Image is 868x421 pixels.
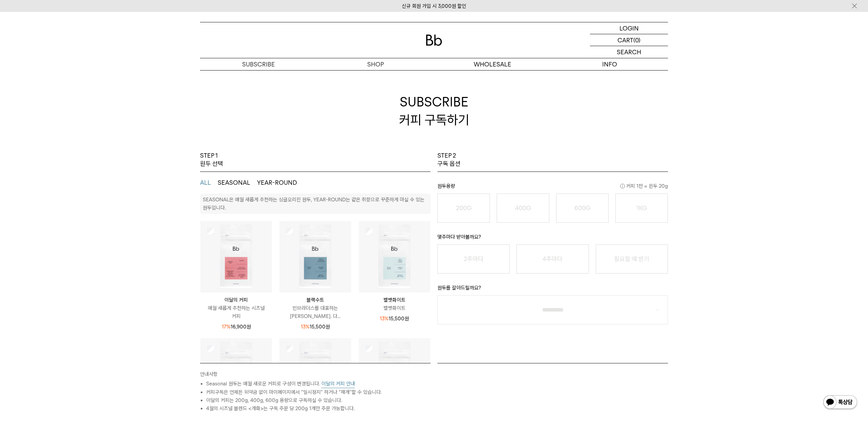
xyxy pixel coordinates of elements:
o: 400G [515,204,531,212]
a: LOGIN [590,22,668,34]
p: 이달의 커피 [200,296,272,304]
p: INFO [551,58,668,70]
o: 200G [456,204,472,212]
p: 15,500 [301,323,330,331]
button: 200G [437,194,490,223]
p: LOGIN [619,22,639,34]
button: ALL [200,179,211,187]
p: (0) [633,34,640,46]
a: 신규 회원 가입 시 3,000원 할인 [402,3,466,9]
o: 1KG [636,204,647,212]
a: SHOP [317,58,434,70]
button: YEAR-ROUND [257,179,297,187]
li: 이달의 커피는 200g, 400g, 600g 용량으로 구독하실 수 있습니다. [206,396,431,404]
button: 400G [497,194,549,223]
p: SEARCH [617,46,641,58]
img: 상품이미지 [279,338,351,410]
p: 벨벳화이트 [359,296,430,304]
p: WHOLESALE [434,58,551,70]
img: 상품이미지 [359,338,430,410]
p: 원두용량 [437,182,668,194]
h2: SUBSCRIBE 커피 구독하기 [200,70,668,152]
p: 16,900 [222,323,251,331]
button: 이달의 커피 안내 [321,380,355,388]
p: STEP 2 구독 옵션 [437,152,460,168]
p: 매월 새롭게 추천하는 시즈널 커피 [200,304,272,320]
button: 필요할 때 받기 [596,244,668,274]
p: SEASONAL은 매월 새롭게 추천하는 싱글오리진 원두, YEAR-ROUND는 같은 취향으로 꾸준하게 마실 수 있는 원두입니다. [203,197,425,211]
img: 상품이미지 [359,221,430,293]
img: 카카오톡 채널 1:1 채팅 버튼 [823,395,858,411]
span: 커피 1잔 = 윈두 20g [620,182,668,190]
img: 상품이미지 [200,338,272,410]
span: 17% [222,324,231,330]
p: STEP 1 원두 선택 [200,152,223,168]
span: 원 [405,316,409,322]
img: 상품이미지 [200,221,272,293]
button: 1KG [615,194,668,223]
li: 4월의 시즈널 블렌드 <개화>는 구독 주문 당 200g 1개만 주문 가능합니다. [206,404,431,413]
img: 상품이미지 [279,221,351,293]
p: 15,500 [380,315,409,323]
o: 600G [574,204,590,212]
p: 몇주마다 받아볼까요? [437,233,668,244]
p: 벨벳화이트 [359,304,430,312]
a: SUBSCRIBE [200,58,317,70]
p: 안내사항 [200,370,431,380]
p: CART [617,34,633,46]
button: 2주마다 [437,244,510,274]
li: Seasonal 원두는 매월 새로운 커피로 구성이 변경됩니다. [206,380,431,388]
li: 커피구독은 언제든 위약금 없이 마이페이지에서 “일시정지” 하거나 “재개”할 수 있습니다. [206,388,431,396]
span: 13% [380,316,389,322]
span: 원 [246,324,251,330]
p: 블랙수트 [279,296,351,304]
button: SEASONAL [218,179,250,187]
span: 원 [325,324,330,330]
p: 빈브라더스를 대표하는 [PERSON_NAME]. 다... [279,304,351,320]
p: 원두를 갈아드릴까요? [437,284,668,295]
span: 13% [301,324,310,330]
img: 로고 [426,35,442,46]
button: 4주마다 [516,244,589,274]
a: CART (0) [590,34,668,46]
button: 600G [556,194,609,223]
